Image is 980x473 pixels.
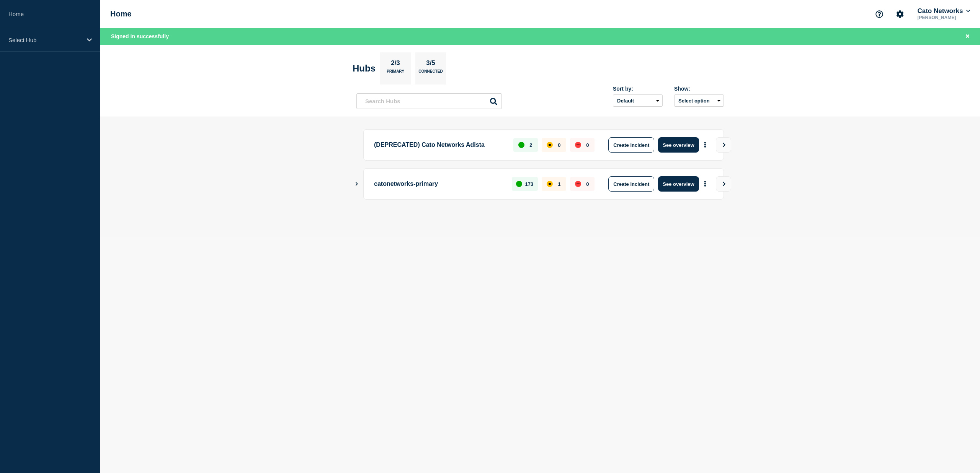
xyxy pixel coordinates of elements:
[674,94,724,107] button: Select option
[356,93,502,109] input: Search Hubs
[418,69,443,77] p: Connected
[547,181,553,187] div: affected
[658,137,699,153] button: See overview
[547,142,553,148] div: affected
[516,181,522,187] div: up
[525,181,534,187] p: 173
[608,176,654,192] button: Create incident
[353,63,376,74] h2: Hubs
[575,181,581,187] div: down
[529,142,532,148] p: 2
[916,7,972,15] button: Cato Networks
[916,15,972,20] p: [PERSON_NAME]
[613,86,663,92] div: Sort by:
[892,6,908,22] button: Account settings
[963,32,972,41] button: Close banner
[608,137,654,153] button: Create incident
[700,177,710,191] button: More actions
[8,37,82,43] p: Select Hub
[674,86,724,92] div: Show:
[387,69,404,77] p: Primary
[110,10,132,18] h1: Home
[374,176,503,192] p: catonetworks-primary
[586,181,589,187] p: 0
[388,59,403,69] p: 2/3
[716,176,731,192] button: View
[518,142,524,148] div: up
[575,142,581,148] div: down
[111,33,169,39] span: Signed in successfully
[586,142,589,148] p: 0
[355,181,359,187] button: Show Connected Hubs
[613,94,663,107] select: Sort by
[374,137,505,153] p: (DEPRECATED) Cato Networks Adista
[716,137,731,153] button: View
[871,6,887,22] button: Support
[700,138,710,152] button: More actions
[423,59,438,69] p: 3/5
[558,181,560,187] p: 1
[658,176,699,192] button: See overview
[558,142,560,148] p: 0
